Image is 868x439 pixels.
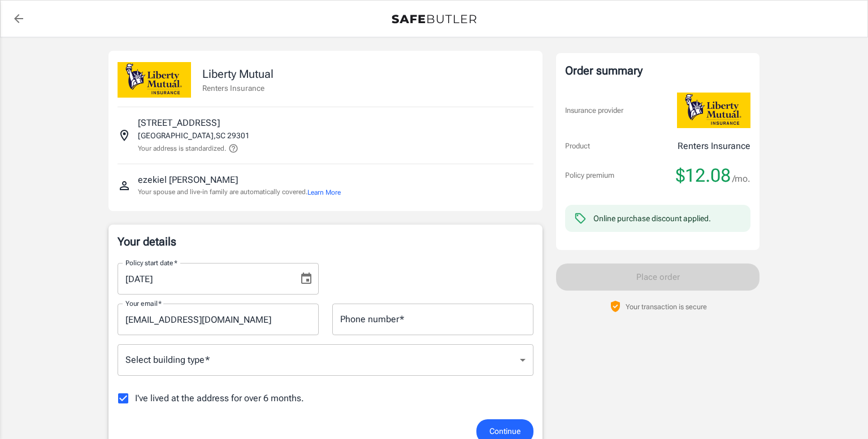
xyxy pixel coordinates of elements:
[118,263,290,295] input: MM/DD/YYYY
[138,130,250,141] p: [GEOGRAPHIC_DATA] , SC 29301
[138,116,220,130] p: [STREET_ADDRESS]
[307,187,341,197] button: Learn More
[138,187,341,197] p: Your spouse and live-in family are automatically covered.
[565,62,750,79] div: Order summary
[135,392,304,405] span: I've lived at the address for over 6 months.
[677,93,750,128] img: Liberty Mutual
[118,234,533,249] p: Your details
[202,82,274,94] p: Renters Insurance
[593,213,711,224] div: Online purchase discount applied.
[125,258,177,267] label: Policy start date
[626,301,707,312] p: Your transaction is secure
[732,171,750,187] span: /mo.
[392,15,476,24] img: Back to quotes
[565,105,623,116] p: Insurance provider
[138,173,238,187] p: ezekiel [PERSON_NAME]
[489,424,520,438] span: Continue
[7,7,30,30] a: back to quotes
[332,304,533,335] input: Enter number
[202,65,274,82] p: Liberty Mutual
[118,62,191,98] img: Liberty Mutual
[565,170,614,181] p: Policy premium
[118,304,319,335] input: Enter email
[118,179,131,192] svg: Insured person
[118,129,131,142] svg: Insured address
[676,164,731,187] span: $12.08
[678,139,750,153] p: Renters Insurance
[295,267,318,290] button: Choose date, selected date is Oct 2, 2025
[565,141,590,152] p: Product
[125,298,162,308] label: Your email
[138,143,226,153] p: Your address is standardized.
